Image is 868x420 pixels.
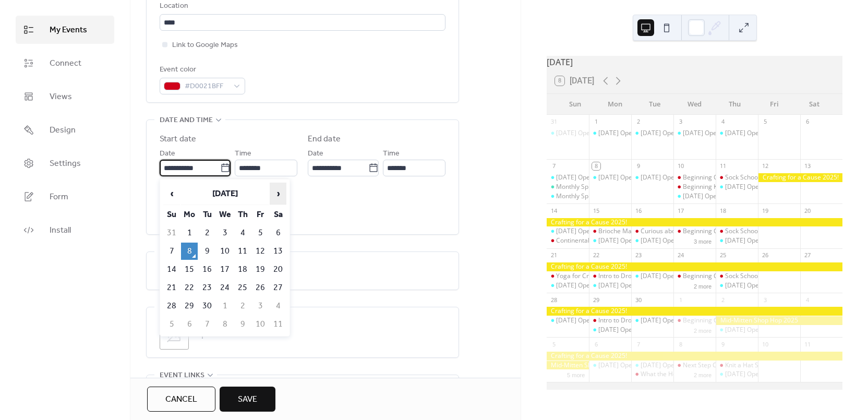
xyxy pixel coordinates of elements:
div: 8 [592,162,600,170]
div: Wednesday Open Drop-In [673,129,716,138]
div: Monthly Spin-In [556,192,601,201]
a: Design [16,116,114,144]
td: 11 [270,316,286,333]
div: Next Step Crochet: Granny Squares (week 1 of 2) [683,361,824,370]
div: Wednesday Open Drop-In [673,192,716,201]
div: Monthly Spin-In at Spun [556,183,624,191]
div: Intro to Drop Spindles (week 2 of 2) [589,316,631,325]
span: Date [308,148,323,160]
td: 2 [199,224,215,242]
div: [DATE] Open Drop-In [598,129,659,138]
div: Crafting for a Cause 2025! [758,173,842,182]
div: 10 [761,340,769,348]
div: Monday Open Drop-In [589,236,631,245]
td: 3 [252,297,269,315]
a: My Events [16,16,114,44]
button: Save [220,387,275,412]
div: 15 [592,207,600,214]
td: 13 [270,243,286,260]
span: Connect [50,57,81,70]
div: Sunday Open Drop-In [547,227,589,236]
div: Intro to Drop Spindles (week 2 of 2) [598,316,700,325]
div: 17 [677,207,684,214]
td: 30 [199,297,215,315]
td: 4 [234,224,251,242]
div: 6 [803,118,811,126]
div: 13 [803,162,811,170]
td: 20 [270,261,286,278]
div: Thursday Open Drop-In [716,326,758,334]
div: Sock School (week 3 of 3) [725,272,798,281]
td: 8 [216,316,233,333]
div: 14 [550,207,558,214]
div: 5 [761,118,769,126]
div: Crafting for a Cause 2025! [547,352,842,361]
div: 26 [761,251,769,259]
span: Form [50,191,68,203]
div: Yoga for Crafters [556,272,606,281]
span: ‹ [164,183,179,204]
div: [DATE] Open Drop-In [598,361,659,370]
td: 19 [252,261,269,278]
td: 27 [270,279,286,296]
td: 14 [163,261,180,278]
div: Thu [715,94,754,115]
th: Su [163,206,180,223]
a: Settings [16,149,114,177]
div: Tuesday Open Drop-In [631,361,673,370]
th: Th [234,206,251,223]
div: Monday Open Drop-In [589,281,631,290]
div: 28 [550,296,558,304]
div: Sock School (week 1 of 3) [725,173,798,182]
span: Save [238,393,257,406]
div: Beginning Crochet with Karen Lucas (week 2 of 4) [673,227,716,236]
a: Views [16,82,114,111]
div: Mid-Mitten Shop Hop 2025 [716,316,842,325]
div: 8 [677,340,684,348]
div: Sunday Open Drop-In [547,316,589,325]
td: 9 [234,316,251,333]
div: Intro to Drop Spindles (week 1 of 2) [589,272,631,281]
div: 4 [719,118,727,126]
div: 1 [677,296,684,304]
td: 24 [216,279,233,296]
div: 20 [803,207,811,214]
td: 28 [163,297,180,315]
div: Beginning Knitting with [PERSON_NAME] (week 1 of 4) [683,183,838,191]
th: Fr [252,206,269,223]
div: Beginning Crochet with Karen Lucas (week 1 of 4) [673,173,716,182]
td: 6 [181,316,198,333]
div: [DATE] Open Drop-In [683,192,744,201]
div: [DATE] Open Drop-In [556,316,617,325]
div: Sunday Open Drop-In [547,281,589,290]
td: 8 [181,243,198,260]
div: Sunday Open Drop-In [547,129,589,138]
div: [DATE] Open Drop-In [641,361,702,370]
span: Event links [160,369,204,382]
div: Monday Open Drop-In [589,361,631,370]
td: 11 [234,243,251,260]
button: 5 more [563,370,589,379]
td: 10 [216,243,233,260]
div: Sock School (week 3 of 3) [716,272,758,281]
td: 5 [163,316,180,333]
td: 22 [181,279,198,296]
div: Beginning Crochet with [PERSON_NAME] (week 2 of 4) [683,227,839,236]
div: [DATE] Open Drop-In [725,129,786,138]
button: 2 more [690,370,716,379]
div: Thursday Open Drop-In [716,236,758,245]
div: [DATE] Open Drop-In [641,316,702,325]
div: Thursday Open Drop-In [716,370,758,379]
div: 9 [634,162,642,170]
div: [DATE] Open Drop-In [641,272,702,281]
div: Tuesday Open Drop-In [631,236,673,245]
div: Beginning Crochet with [PERSON_NAME] (week 3 of 4) [683,272,839,281]
div: 27 [803,251,811,259]
div: Tuesday Open Drop-In [631,272,673,281]
span: Date and time [160,114,213,127]
div: Brioche Made Easy [598,227,654,236]
button: Cancel [147,387,215,412]
div: Mon [595,94,635,115]
div: 24 [677,251,684,259]
div: [DATE] Open Drop-In [641,236,702,245]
